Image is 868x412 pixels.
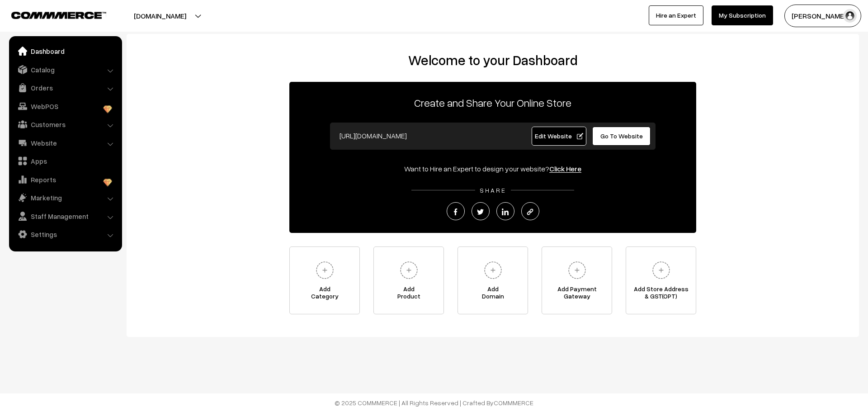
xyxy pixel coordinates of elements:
a: Dashboard [11,43,119,59]
a: COMMMERCE [11,9,90,20]
a: COMMMERCE [494,399,533,407]
span: Add Category [290,285,359,303]
img: plus.svg [312,258,337,283]
a: My Subscription [712,5,773,25]
a: Orders [11,80,119,96]
a: Reports [11,171,119,188]
a: Click Here [549,164,581,173]
a: Hire an Expert [649,5,703,25]
span: Add Product [374,285,443,303]
a: WebPOS [11,98,119,114]
a: AddProduct [373,246,444,314]
h2: Welcome to your Dashboard [136,52,850,68]
span: Go To Website [600,132,643,140]
img: plus.svg [481,258,505,283]
a: Catalog [11,62,119,78]
a: Marketing [11,189,119,206]
a: Add PaymentGateway [542,246,612,314]
a: Edit Website [532,127,587,146]
span: Add Payment Gateway [542,285,612,303]
span: Add Store Address & GST(OPT) [626,285,696,303]
a: AddDomain [458,246,528,314]
a: Customers [11,116,119,133]
span: Edit Website [535,132,583,140]
div: Want to Hire an Expert to design your website? [289,163,696,174]
img: plus.svg [649,258,674,283]
span: Add Domain [458,285,528,303]
a: AddCategory [289,246,360,314]
a: Staff Management [11,208,119,224]
a: Apps [11,153,119,169]
img: COMMMERCE [11,12,106,19]
button: [PERSON_NAME] … [784,5,861,27]
img: plus.svg [396,258,421,283]
a: Website [11,135,119,151]
img: plus.svg [565,258,590,283]
a: Settings [11,226,119,242]
a: Add Store Address& GST(OPT) [626,246,696,314]
p: Create and Share Your Online Store [289,95,696,111]
button: [DOMAIN_NAME] [102,5,218,27]
img: user [843,9,857,23]
span: SHARE [475,186,511,194]
a: Go To Website [592,127,651,146]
